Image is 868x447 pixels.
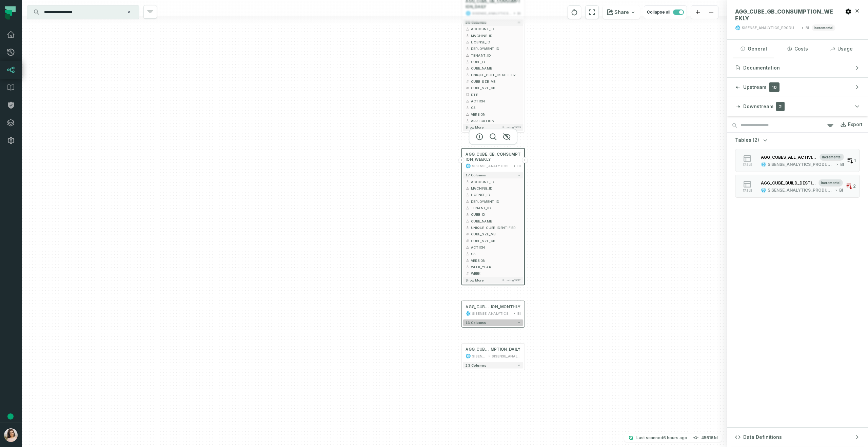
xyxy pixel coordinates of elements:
[466,321,486,325] span: 16 columns
[663,435,687,440] relative-time: Oct 8, 2025, 4:37 AM GMT+3
[463,178,523,185] button: ACCOUNT_ID
[471,199,521,204] span: DEPLOYMENT_ID
[466,99,470,103] span: string
[466,60,470,64] span: string
[471,118,521,123] span: APPLICATION
[466,226,470,230] span: string
[466,206,470,210] span: string
[727,78,868,97] button: Upstream10
[463,124,523,131] button: Show moreShowing15/25
[466,245,470,249] span: string
[471,99,521,103] span: ACTION
[701,436,718,440] h4: 456161d
[463,224,523,231] button: UNIQUE_CUBE_IDENTIFIER
[517,311,521,316] div: BI
[471,192,521,197] span: LICENSE_ID
[636,434,687,441] p: Last scanned
[463,231,523,237] button: CUBE_SIZE_MB
[768,188,833,193] div: SISENSE_ANALYTICS_PRODUCTION
[742,25,800,31] div: SISENSE_ANALYTICS_PRODUCTION
[463,277,523,284] button: Show moreShowing15/17
[471,40,521,44] span: LICENSE_ID
[848,121,863,128] div: Export
[735,149,860,172] button: tableincrementalSISENSE_ANALYTICS_PRODUCTIONBI1
[821,40,862,58] button: Usage
[471,271,521,276] span: WEEK
[466,79,470,83] span: decimal
[125,9,132,16] button: Clear search query
[466,125,483,130] span: Show more
[743,103,773,110] span: Downstream
[743,163,752,167] span: table
[466,219,470,223] span: string
[466,239,470,243] span: decimal
[463,98,523,104] button: ACTION
[471,46,521,51] span: DEPLOYMENT_ID
[743,434,782,441] span: Data Definitions
[463,39,523,45] button: LICENSE_ID
[471,79,521,84] span: CUBE_SIZE_MB
[463,72,523,78] button: UNIQUE_CUBE_IDENTIFIER
[839,188,843,193] div: BI
[466,193,470,197] span: string
[471,73,521,77] span: UNIQUE_CUBE_IDENTIFIER
[834,120,863,131] a: Export
[466,232,470,236] span: decimal
[761,180,816,186] div: AGG_CUBE_BUILD_DESTINATION_ALL_ACTIVITY_WEEKLY
[853,183,856,189] span: 2
[466,363,486,367] span: 23 columns
[471,179,521,184] span: ACCOUNT_ID
[463,45,523,52] button: DEPLOYMENT_ID
[466,112,470,116] span: string
[463,26,523,32] button: ACCOUNT_ID
[753,137,759,143] span: (2)
[463,65,523,72] button: CUBE_NAME
[466,40,470,44] span: string
[471,212,521,217] span: CUBE_ID
[466,213,470,217] span: string
[466,47,470,51] span: string
[466,66,470,71] span: string
[466,27,470,31] span: string
[705,6,718,19] button: zoom out
[466,34,470,38] span: string
[466,199,470,203] span: string
[466,20,486,24] span: 25 columns
[735,137,769,143] button: Tables(2)
[471,59,521,64] span: CUBE_ID
[463,270,523,277] button: WEEK
[471,26,521,31] span: ACCOUNT_ID
[471,225,521,230] span: UNIQUE_CUBE_IDENTIFIER
[522,157,528,163] button: +
[466,252,470,256] span: string
[466,347,520,352] div: AGG_CUBE_GB_CONSUMPTION_DAILY
[463,198,523,205] button: DEPLOYMENT_ID
[733,40,774,58] button: General
[466,347,490,352] span: AGG_CUBE_GB_CONSU
[463,257,523,264] button: VERSION
[463,237,523,244] button: CUBE_SIZE_GB
[735,8,835,22] span: AGG_CUBE_GB_CONSUMPTION_WEEKLY
[735,137,751,143] span: Tables
[743,84,766,91] span: Upstream
[466,173,486,177] span: 17 columns
[463,59,523,65] button: CUBE_ID
[644,5,687,19] button: Collapse all
[472,311,511,316] div: SISENSE_ANALYTICS_PRODUCTION
[463,205,523,211] button: TENANT_ID
[471,238,521,243] span: CUBE_SIZE_GB
[743,64,780,71] span: Documentation
[463,91,523,98] button: DTE
[471,92,521,97] span: DTE
[466,258,470,263] span: string
[466,106,470,110] span: string
[466,304,491,309] span: AGG_CUBE_GB_CONSUMPT
[743,189,752,192] span: table
[761,155,817,160] div: AGG_CUBES_ALL_ACTIVITY_WEEKLY
[463,117,523,124] button: APPLICATION
[471,219,521,223] span: CUBE_NAME
[806,25,809,31] div: BI
[502,278,520,282] span: Showing 15 / 17
[7,413,14,420] div: Tooltip anchor
[769,82,780,92] span: 10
